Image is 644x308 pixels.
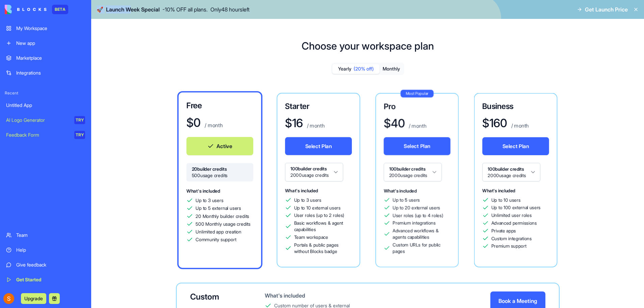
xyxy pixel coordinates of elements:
span: Get Launch Price [585,5,628,13]
span: Recent [2,90,89,96]
span: Up to 100 external users [491,204,540,211]
p: / month [510,122,529,130]
span: Up to 5 external users [196,205,241,212]
span: Custom URLs for public pages [392,242,450,254]
a: Integrations [2,66,89,80]
div: Give feedback [16,261,85,268]
div: Marketplace [16,55,85,61]
a: Feedback FormTRY [2,128,89,142]
a: Upgrade [21,295,46,302]
div: What's included [265,291,359,300]
span: 20 Monthly builder credits [196,213,249,219]
span: Team workspace [294,234,328,241]
a: BETA [5,5,68,14]
p: Only 48 hours left [210,5,250,13]
span: Launch Week Special [106,5,160,13]
span: 🚀 [97,5,103,13]
div: Most Popular [401,90,434,97]
span: Community support [196,236,236,243]
span: 500 usage credits [191,172,248,179]
div: Get Started [16,276,85,283]
h3: Free [186,100,253,111]
button: Select Plan [285,137,352,155]
span: What's included [285,188,318,193]
div: TRY [74,116,85,124]
a: AI Logo GeneratorTRY [2,113,89,127]
div: Custom [190,291,243,302]
span: What's included [482,188,515,193]
img: logo [5,5,47,14]
span: Up to 3 users [196,197,223,203]
button: Active [186,137,253,155]
img: ACg8ocJXO-KAnW5-aXu_hTlMEeMEQOqE9Deyy3zEhIo-rxQRfhE5kQ=s96-c [3,293,14,304]
a: Give feedback [2,258,89,272]
h3: Starter [285,101,352,111]
span: Up to 5 users [392,197,420,203]
a: Marketplace [2,51,89,65]
span: Unlimited app creation [196,229,241,235]
span: Advanced permissions [491,220,537,226]
span: User roles (up to 4 roles) [392,212,443,219]
h1: $ 160 [482,117,507,130]
div: Team [16,232,85,239]
div: Untitled App [6,102,85,109]
h1: $ 16 [285,117,303,130]
p: / month [407,122,426,130]
a: Untitled App [2,99,89,112]
span: What's included [384,188,417,193]
a: Help [2,243,89,257]
span: Advanced workflows & agents capabilities [392,228,450,241]
button: Select Plan [384,137,450,155]
button: Select Plan [482,137,549,155]
p: / month [203,121,223,129]
p: / month [305,122,324,130]
button: Monthly [380,64,403,74]
span: Private apps [491,228,516,234]
span: Basic workflows & agent capabilities [294,220,352,233]
button: Upgrade [21,293,46,304]
button: Yearly [332,64,380,74]
h3: Pro [384,101,450,111]
span: (20% off) [354,65,374,72]
h1: Choose your workspace plan [302,40,434,52]
span: 20 builder credits [191,166,248,172]
span: Up to 3 users [294,197,321,203]
a: Team [2,228,89,242]
a: Get Started [2,273,89,286]
div: Feedback Form [6,132,70,138]
span: User roles (up to 2 roles) [294,212,344,219]
span: Up to 10 external users [294,204,340,211]
h3: Business [482,101,549,111]
span: Portals & public pages without Blocks badge [294,242,352,255]
div: New app [16,40,85,47]
h1: $ 0 [186,116,201,129]
span: What's included [186,188,220,193]
span: Up to 20 external users [392,204,440,211]
div: Integrations [16,69,85,76]
span: Premium integrations [392,220,435,226]
a: My Workspace [2,22,89,35]
a: New app [2,36,89,50]
span: Custom integrations [491,235,532,242]
span: 500 Monthly usage credits [196,221,251,227]
div: My Workspace [16,25,85,32]
span: Up to 10 users [491,197,520,203]
h1: $ 40 [384,117,405,130]
span: Premium support [491,243,526,249]
div: AI Logo Generator [6,117,70,123]
div: Help [16,247,85,253]
div: BETA [52,5,68,14]
p: - 10 % OFF all plans. [162,5,208,13]
span: Unlimited user roles [491,212,532,219]
div: TRY [74,131,85,139]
